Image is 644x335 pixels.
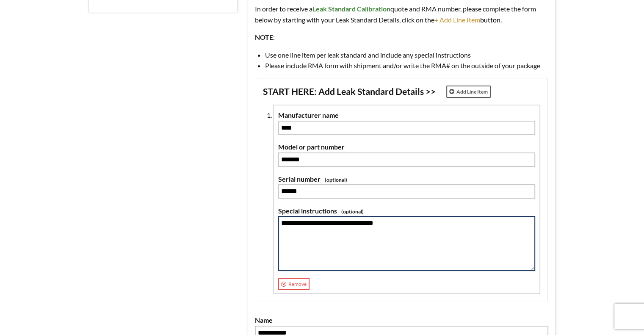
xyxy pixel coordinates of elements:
label: Manufacturer name [278,110,536,121]
li: Use one line item per leak standard and include any special instructions [265,50,549,61]
a: Remove [278,278,310,290]
label: Model or part number [278,141,536,152]
strong: Leak Standard Calibration [312,5,390,13]
strong: NOTE [255,33,273,41]
span: + Add Line Item [434,16,480,24]
p: In order to receive a quote and RMA number, please complete the form below by starting with your ... [255,3,539,25]
li: Please include RMA form with shipment and/or write the RMA# on the outside of your package [265,60,549,71]
span: button. [480,16,502,24]
label: Name [255,315,549,326]
a: Add Line Item [446,86,491,98]
span: START HERE: Add Leak Standard Details >> [263,86,436,98]
label: Special instructions [278,205,536,216]
label: Serial number [278,174,536,185]
p: : [255,32,539,43]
